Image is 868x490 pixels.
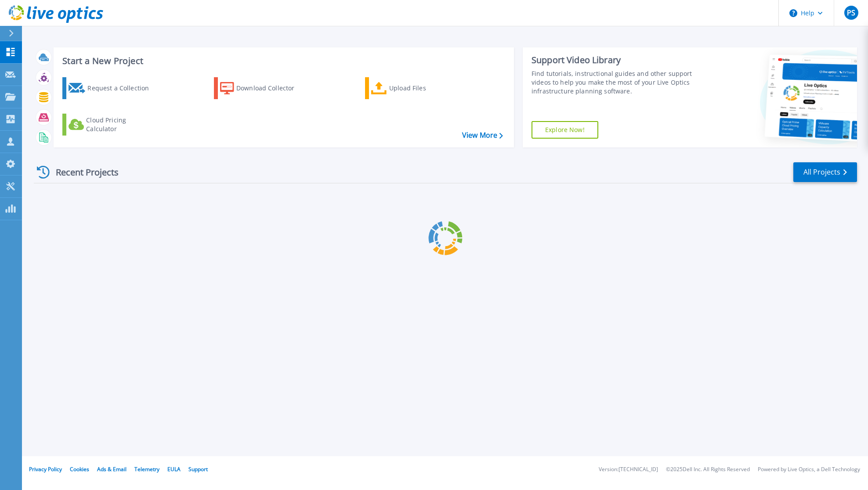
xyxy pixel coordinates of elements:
[167,465,181,473] a: EULA
[188,465,208,473] a: Support
[34,161,130,183] div: Recent Projects
[847,9,855,16] span: PS
[29,465,62,473] a: Privacy Policy
[599,467,658,472] li: Version: [TECHNICAL_ID]
[87,79,158,97] div: Request a Collection
[97,465,127,473] a: Ads & Email
[236,79,307,97] div: Download Collector
[462,131,503,139] a: View More
[70,465,89,473] a: Cookies
[532,121,598,139] a: Explore Now!
[86,116,156,133] div: Cloud Pricing Calculator
[62,77,160,99] a: Request a Collection
[214,77,312,99] a: Download Collector
[532,69,702,96] div: Find tutorials, instructional guides and other support videos to help you make the most of your L...
[365,77,463,99] a: Upload Files
[62,56,503,66] h3: Start a New Project
[666,467,750,472] li: © 2025 Dell Inc. All Rights Reserved
[134,465,159,473] a: Telemetry
[758,467,860,472] li: Powered by Live Optics, a Dell Technology
[532,54,702,66] div: Support Video Library
[389,79,459,97] div: Upload Files
[793,162,857,182] a: All Projects
[62,114,160,136] a: Cloud Pricing Calculator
